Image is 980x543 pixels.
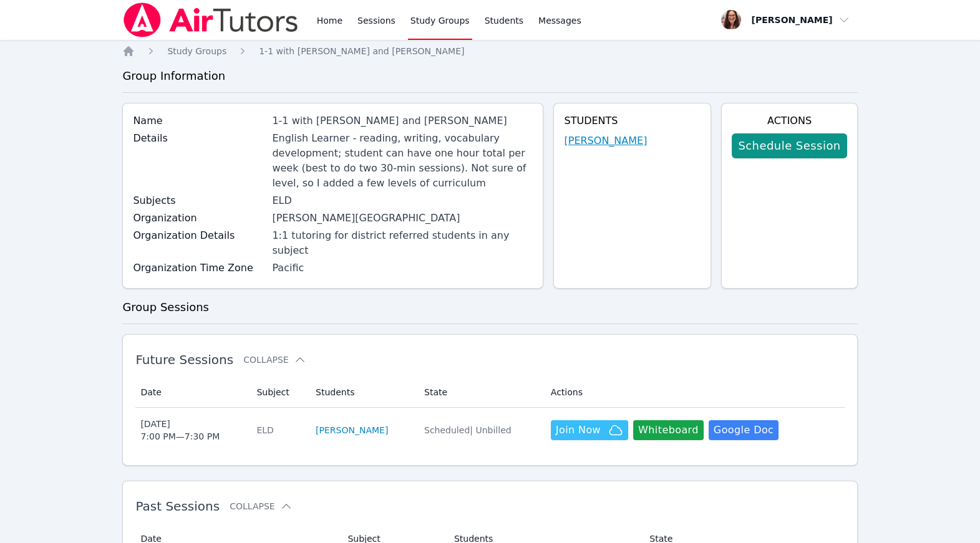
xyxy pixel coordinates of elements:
a: [PERSON_NAME] [316,424,388,436]
div: 1-1 with [PERSON_NAME] and [PERSON_NAME] [272,113,533,128]
th: Actions [543,377,845,408]
a: Schedule Session [732,133,847,158]
div: English Learner - reading, writing, vocabulary development; student can have one hour total per w... [272,131,533,191]
th: Date [135,377,249,408]
nav: Breadcrumb [122,45,857,57]
button: Whiteboard [633,420,704,440]
button: Collapse [243,353,306,366]
span: Study Groups [167,46,226,56]
button: Join Now [551,420,628,440]
label: Details [133,131,264,146]
h3: Group Sessions [122,299,857,316]
button: Collapse [230,500,292,512]
h4: Actions [732,113,847,128]
div: ELD [256,424,301,436]
label: Organization [133,211,264,226]
h4: Students [564,113,701,128]
div: ELD [272,193,533,208]
label: Name [133,113,264,128]
label: Organization Details [133,228,264,243]
th: Subject [249,377,308,408]
img: Air Tutors [122,2,299,37]
h3: Group Information [122,67,857,85]
a: Google Doc [709,420,779,440]
th: Students [308,377,417,408]
span: Scheduled | Unbilled [424,425,512,435]
span: Join Now [556,423,601,438]
label: Organization Time Zone [133,261,264,276]
span: Past Sessions [135,499,220,514]
div: Pacific [272,261,533,276]
a: [PERSON_NAME] [564,133,647,148]
span: 1-1 with [PERSON_NAME] and [PERSON_NAME] [259,46,464,56]
tr: [DATE]7:00 PM—7:30 PMELD[PERSON_NAME]Scheduled| UnbilledJoin NowWhiteboardGoogle Doc [135,408,844,453]
a: 1-1 with [PERSON_NAME] and [PERSON_NAME] [259,45,464,57]
div: [PERSON_NAME][GEOGRAPHIC_DATA] [272,211,533,226]
span: Future Sessions [135,352,233,367]
div: [DATE] 7:00 PM — 7:30 PM [140,418,220,443]
span: Messages [538,14,581,27]
a: Study Groups [167,45,226,57]
div: 1:1 tutoring for district referred students in any subject [272,228,533,258]
th: State [417,377,543,408]
label: Subjects [133,193,264,208]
